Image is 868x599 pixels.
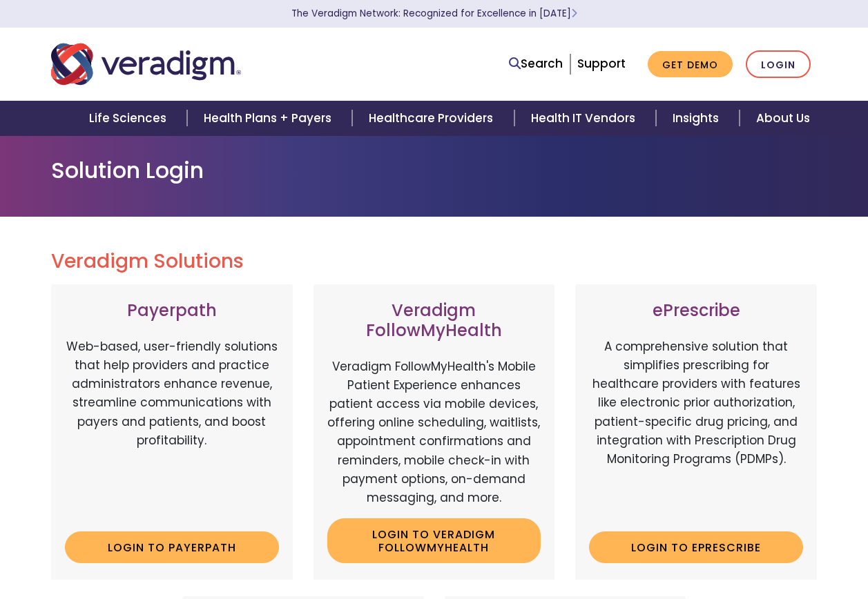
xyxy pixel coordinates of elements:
[509,55,563,73] a: Search
[571,7,577,20] span: Learn More
[327,518,541,563] a: Login to Veradigm FollowMyHealth
[327,357,541,508] p: Veradigm FollowMyHealth's Mobile Patient Experience enhances patient access via mobile devices, o...
[51,41,241,87] img: Veradigm logo
[73,101,187,136] a: Life Sciences
[740,101,827,136] a: About Us
[589,301,803,321] h3: ePrescribe
[656,101,740,136] a: Insights
[589,531,803,563] a: Login to ePrescribe
[577,55,626,72] a: Support
[589,337,803,520] p: A comprehensive solution that simplifies prescribing for healthcare providers with features like ...
[65,531,279,563] a: Login to Payerpath
[327,301,541,341] h3: Veradigm FollowMyHealth
[187,101,352,136] a: Health Plans + Payers
[648,51,733,78] a: Get Demo
[352,101,514,136] a: Healthcare Providers
[65,301,279,321] h3: Payerpath
[51,157,818,184] h1: Solution Login
[514,101,656,136] a: Health IT Vendors
[65,337,279,520] p: Web-based, user-friendly solutions that help providers and practice administrators enhance revenu...
[746,50,811,79] a: Login
[291,7,577,20] a: The Veradigm Network: Recognized for Excellence in [DATE]Learn More
[51,250,818,273] h2: Veradigm Solutions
